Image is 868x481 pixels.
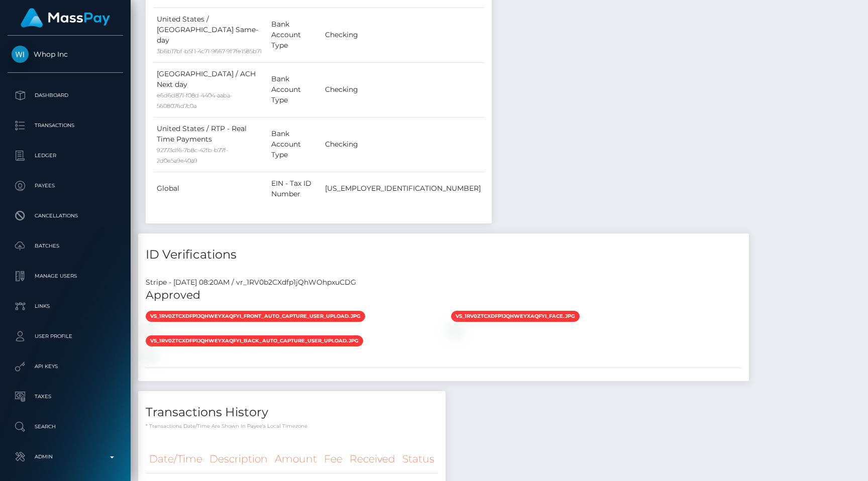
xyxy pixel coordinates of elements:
td: Bank Account Type [268,8,321,62]
p: API Keys [12,359,119,374]
td: Bank Account Type [268,62,321,117]
th: Received [346,445,399,473]
h4: ID Verifications [146,246,741,264]
p: Ledger [12,148,119,163]
small: e6d6d871-f08d-4404-aaba-5608076d7c0a [157,92,232,109]
a: Batches [8,233,123,259]
td: [GEOGRAPHIC_DATA] / ACH Next day [153,62,268,117]
th: Status [399,445,438,473]
p: Search [12,419,119,434]
td: United States / RTP - Real Time Payments [153,117,268,172]
h4: Transactions History [146,404,438,421]
a: User Profile [8,324,123,349]
a: Search [8,414,123,439]
td: Checking [321,117,484,172]
p: Dashboard [12,88,119,103]
a: API Keys [8,354,123,379]
th: Date/Time [146,445,206,473]
p: Manage Users [12,269,119,284]
p: Admin [12,449,119,464]
span: Whop Inc [8,50,123,59]
p: Cancellations [12,208,119,223]
a: Admin [8,444,123,469]
a: Cancellations [8,203,123,228]
span: vs_1RV0ZTCXdfp1jQhWeYxaqFYI_face.jpg [451,311,580,322]
td: [US_EMPLOYER_IDENTIFICATION_NUMBER] [321,172,484,205]
a: Links [8,294,123,319]
h5: Approved [146,288,741,303]
p: Payees [12,178,119,193]
a: Transactions [8,113,123,138]
th: Fee [320,445,346,473]
a: Manage Users [8,264,123,289]
span: vs_1RV0ZTCXdfp1jQhWeYxaqFYI_back_auto_capture_user_upload.jpg [146,335,363,346]
img: Whop Inc [12,46,29,63]
p: Batches [12,238,119,254]
td: Bank Account Type [268,117,321,172]
td: United States / [GEOGRAPHIC_DATA] Same-day [153,8,268,62]
div: Stripe - [DATE] 08:20AM / vr_1RV0b2CXdfp1jQhWOhpxuCDG [138,277,749,288]
th: Amount [271,445,320,473]
p: Links [12,299,119,314]
span: vs_1RV0ZTCXdfp1jQhWeYxaqFYI_front_auto_capture_user_upload.jpg [146,311,365,322]
p: Transactions [12,118,119,133]
a: Taxes [8,384,123,409]
td: Checking [321,62,484,117]
img: vr_1RV0b2CXdfp1jQhWOhpxuCDGfile_1RV0ZzCXdfp1jQhWK8cjIpbs [146,326,154,334]
p: * Transactions date/time are shown in payee's local timezone [146,422,438,430]
p: Taxes [12,389,119,404]
a: Ledger [8,143,123,168]
img: MassPay Logo [21,8,110,28]
img: vr_1RV0b2CXdfp1jQhWOhpxuCDGfile_1RV0awCXdfp1jQhWXcTDUJIW [451,326,459,334]
td: Checking [321,8,484,62]
a: Payees [8,173,123,198]
small: 3b6b17bf-b5f1-4c71-9667-9f7fe1585b71 [157,48,262,55]
td: EIN - Tax ID Number [268,172,321,205]
p: User Profile [12,329,119,344]
img: vr_1RV0b2CXdfp1jQhWOhpxuCDGfile_1RV0aaCXdfp1jQhWVC2SN4qd [146,351,154,359]
th: Description [206,445,271,473]
small: 92773df6-7b8c-42fb-b77f-2d0e5a9e40a9 [157,147,228,164]
a: Dashboard [8,83,123,108]
td: Global [153,172,268,205]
